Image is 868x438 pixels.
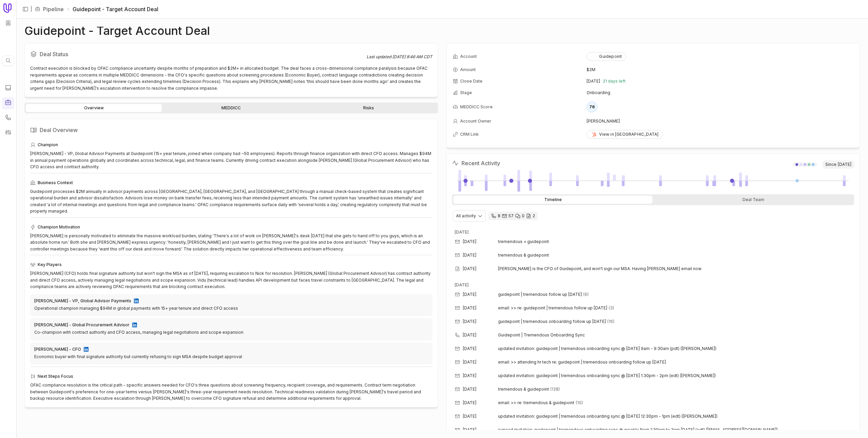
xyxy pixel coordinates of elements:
img: LinkedIn [84,347,88,352]
div: Co-champion with contract authority and CFO access, managing legal negotiations and scope expansion [34,329,428,336]
a: Pipeline [43,5,64,13]
div: Deal Team [654,196,853,204]
time: [DATE] [463,305,476,311]
div: Guidepoint [591,54,622,59]
time: [DATE] [463,319,476,324]
span: Amount [460,67,476,72]
span: tremendous & guidepoint [498,387,549,392]
div: Champion [30,141,432,149]
div: Champion Motivation [30,223,432,231]
img: LinkedIn [132,323,137,327]
a: Risks [301,104,437,112]
h1: Guidepoint - Target Account Deal [24,27,210,35]
span: Account Owner [460,118,491,124]
time: [DATE] [463,332,476,338]
div: Operational champion managing $94M in global payments with 15+ year tenure and direct CFO access [34,305,428,312]
span: 128 emails in thread [550,387,560,392]
time: [DATE] [838,162,851,167]
div: [PERSON_NAME] - VP, Global Advisor Payments [34,298,131,304]
div: 8 calls and 57 email threads [488,212,538,220]
h2: Deal Status [30,49,367,60]
span: 21 days left [603,79,626,84]
span: 6 emails in thread [583,292,589,297]
h2: Recent Activity [452,159,500,167]
div: Guidepoint processes $2M annually in advisor payments across [GEOGRAPHIC_DATA], [GEOGRAPHIC_DATA]... [30,188,432,215]
span: Guidepoint | Tremendous Onboarding Sync [498,332,843,338]
button: Guidepoint [587,52,626,61]
time: [DATE] [455,282,469,287]
td: Onboarding [587,87,853,98]
h2: Deal Overview [30,125,432,135]
time: [DATE] [463,253,476,258]
span: guidepoint | tremendous onboarding follow up [DATE] [498,319,606,324]
span: Stage [460,90,472,95]
span: Close Date [460,79,482,84]
span: email: >> attending hr tech re: guidepoint | tremendous onboarding follow up [DATE] [498,359,666,365]
span: updated invitation: guidepoint | tremendous onboarding sync @ [DATE] 1:30pm - 2pm (edt) ([PERSON_... [498,373,716,378]
time: [DATE] [455,229,469,235]
span: 10 emails in thread [576,400,583,406]
span: tremendous & guidepoint [498,253,549,258]
div: View in [GEOGRAPHIC_DATA] [591,132,658,137]
span: 3 emails in thread [609,305,614,311]
div: [PERSON_NAME] - CFO [34,347,81,352]
a: Overview [26,104,162,112]
img: LinkedIn [134,299,139,303]
div: Timeline [453,196,652,204]
button: Workspace [3,18,13,28]
div: [PERSON_NAME] is personally motivated to eliminate the massive workload burden, stating 'There's ... [30,233,432,253]
div: OFAC compliance resolution is the critical path - specific answers needed for CFO's three questio... [30,382,432,402]
span: MEDDICC Score [460,104,493,110]
span: [PERSON_NAME] is the CFO of Guidepoint, and won't sign our MSA. Having [PERSON_NAME] email now [498,266,851,271]
span: synced invitation: guidepoint | tremendous onboarding sync @ weekly from 1:30pm to 2pm [DATE] (ed... [498,427,778,433]
time: [DATE] [463,400,476,406]
span: updated invitation: guidepoint | tremendous onboarding sync @ [DATE] 9am - 9:30am (pdt) ([PERSON_... [498,346,716,351]
time: [DATE] 8:46 AM CDT [392,54,432,59]
span: 16 emails in thread [607,319,614,324]
div: [PERSON_NAME] (CFO) holds final signature authority but won't sign the MSA as of [DATE], requirin... [30,270,432,290]
div: Contract execution is blocked by OFAC compliance uncertainty despite months of preparation and $2... [30,65,432,91]
div: Key Players [30,261,432,269]
span: Account [460,54,477,59]
time: [DATE] [463,292,476,297]
button: Expand sidebar [20,4,31,14]
li: Guidepoint - Target Account Deal [66,5,158,13]
a: View in [GEOGRAPHIC_DATA] [587,130,663,139]
span: tremendous + guidepoint [498,239,549,244]
div: Business Context [30,179,432,187]
time: [DATE] [463,266,476,271]
span: CRM Link [460,132,479,137]
div: Last updated [367,54,432,60]
time: [DATE] [463,414,476,419]
time: [DATE] [463,427,476,433]
span: | [31,5,32,13]
td: [PERSON_NAME] [587,116,853,127]
time: [DATE] [463,373,476,378]
div: [PERSON_NAME] - VP, Global Advisor Payments at Guidepoint (15+ year tenure, joined when company h... [30,150,432,170]
div: Economic buyer with final signature authority but currently refusing to sign MSA despite budget a... [34,353,428,360]
div: Next Steps Focus [30,372,432,380]
time: [DATE] [463,346,476,351]
span: guidepoint | tremendous follow up [DATE] [498,292,582,297]
time: [DATE] [463,239,476,244]
time: [DATE] [587,79,600,84]
time: [DATE] [463,359,476,365]
span: updated invitation: guidepoint | tremendous onboarding sync @ [DATE] 12:30pm - 1pm (edt) ([PERSON... [498,414,717,419]
div: [PERSON_NAME] - Global Procurement Advisor [34,322,130,328]
a: MEDDICC [163,104,299,112]
span: email: >> re: guidepoint | tremendous follow up [DATE] [498,305,607,311]
td: $2M [587,64,853,75]
div: 76 [587,102,597,112]
span: Since [823,160,854,169]
span: email: >> re: tremendous & guidepoint [498,400,574,406]
time: [DATE] [463,387,476,392]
